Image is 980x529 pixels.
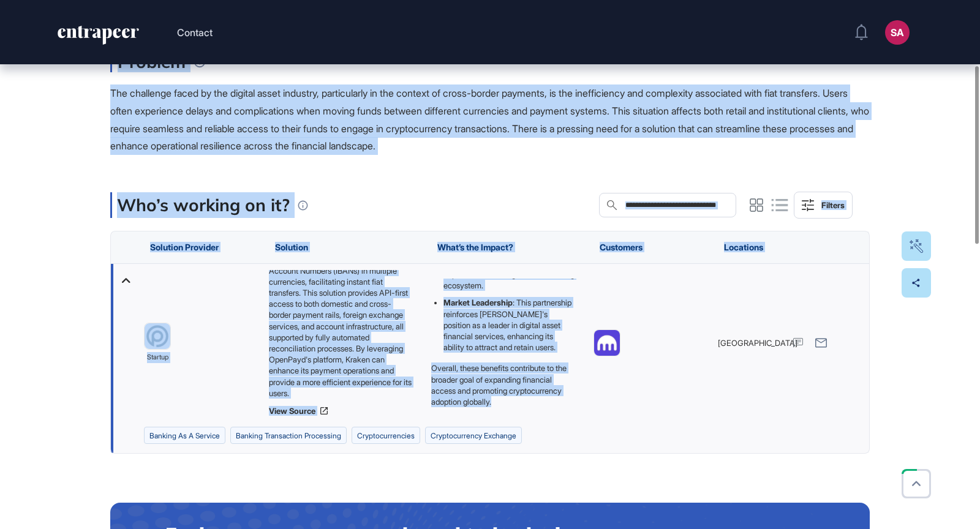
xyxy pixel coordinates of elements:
img: image [145,323,170,349]
div: OpenPayd has developed an advanced infrastructure that enables Kraken to issue named virtual Inte... [269,270,419,399]
span: Solution [275,242,308,252]
span: [GEOGRAPHIC_DATA] [718,337,797,348]
span: Locations [724,242,763,252]
li: banking transaction processing [230,427,347,444]
a: View Source [269,406,419,416]
a: image [594,329,620,356]
span: Solution Provider [150,242,219,252]
a: image [144,323,171,350]
button: SA [885,20,910,45]
span: Customers [600,242,643,252]
span: The challenge faced by the digital asset industry, particularly in the context of cross-border pa... [110,87,869,152]
a: entrapeer-logo [56,26,140,49]
button: Filters [794,192,853,219]
span: startup [147,352,168,363]
span: What’s the Impact? [437,242,513,252]
strong: Market Leadership [443,298,513,308]
button: Contact [177,24,213,40]
img: image [594,330,620,356]
li: banking as a service [144,427,225,444]
p: Who’s working on it? [117,192,290,218]
li: : This partnership reinforces [PERSON_NAME]'s position as a leader in digital asset financial ser... [443,298,575,353]
p: Overall, these benefits contribute to the broader goal of expanding financial access and promotin... [431,363,575,408]
li: cryptocurrencies [352,427,420,444]
li: Cryptocurrency Exchange [425,427,522,444]
div: Filters [821,200,845,210]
